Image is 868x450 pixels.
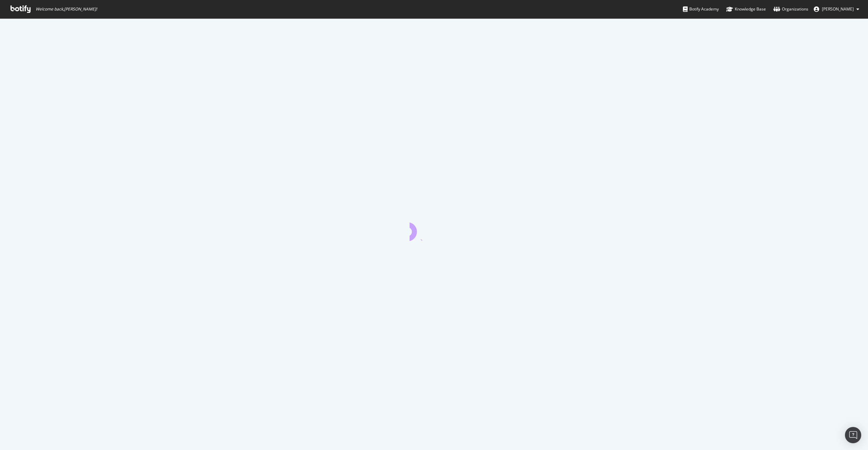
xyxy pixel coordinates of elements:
[845,427,861,443] div: Open Intercom Messenger
[410,217,458,241] div: animation
[773,6,808,13] div: Organizations
[822,6,854,12] span: Mael Montarou
[683,6,719,13] div: Botify Academy
[726,6,766,13] div: Knowledge Base
[808,4,865,15] button: [PERSON_NAME]
[36,6,97,12] span: Welcome back, [PERSON_NAME] !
